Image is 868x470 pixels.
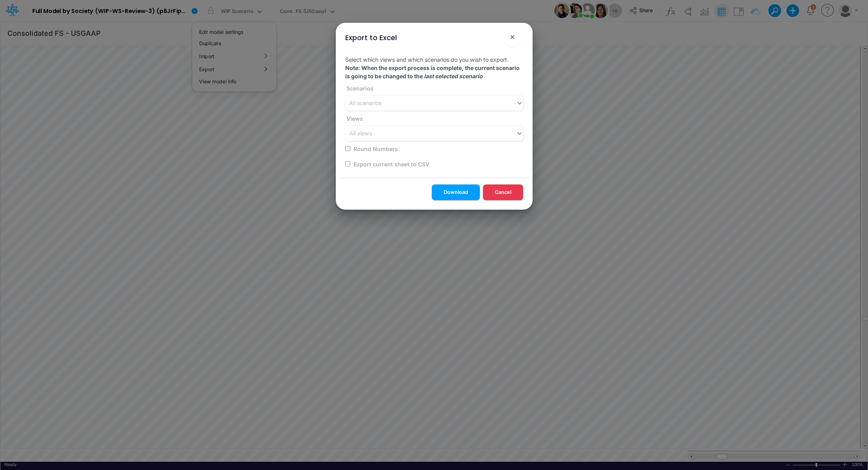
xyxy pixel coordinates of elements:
[352,160,429,168] label: Export current sheet to CSV
[483,184,523,200] button: Cancel
[352,145,398,153] label: Round Numbers
[345,84,374,92] label: Scenarios
[349,129,372,138] div: All views
[339,49,529,178] div: Select which views and which scenarios do you wish to export.
[345,65,520,79] strong: Note: When the export process is complete, the current scenario is going to be changed to the
[424,73,483,79] em: last selected scenario
[510,32,515,41] span: ×
[503,28,522,46] button: Close
[349,99,381,107] div: All scenarios
[432,184,480,200] button: Download
[345,32,397,43] div: Export to Excel
[345,114,363,123] label: Views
